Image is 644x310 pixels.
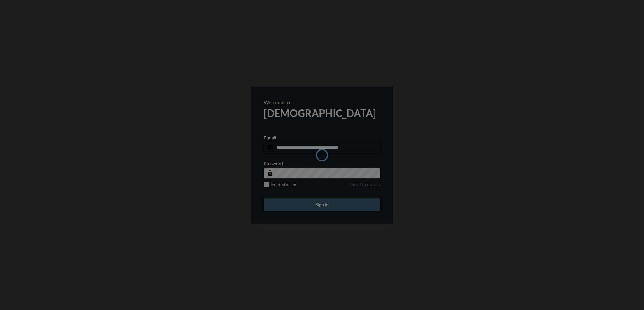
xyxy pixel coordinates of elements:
[264,135,276,140] p: E-mail
[264,99,380,105] p: Welcome to
[350,182,380,190] a: Forgot Password?
[264,161,283,166] p: Password
[264,107,380,119] h2: [DEMOGRAPHIC_DATA]
[264,198,380,211] button: Sign in
[264,182,296,187] label: Remember me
